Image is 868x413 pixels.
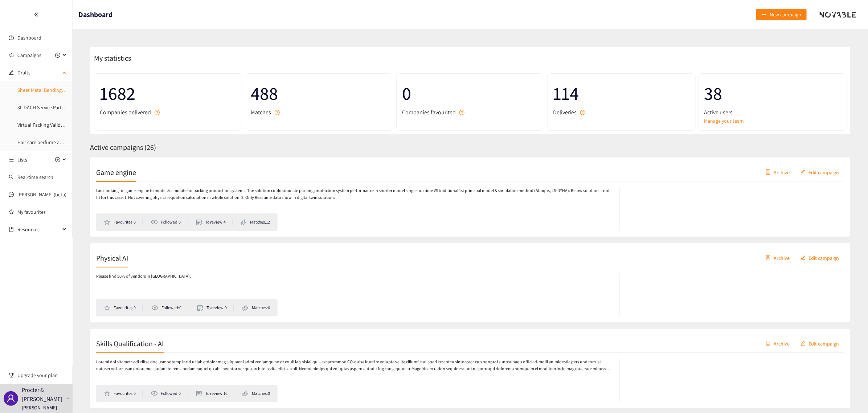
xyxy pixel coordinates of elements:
li: Followed: 0 [151,304,188,311]
span: Edit campaign [808,339,839,347]
button: containerArchive [760,166,795,178]
span: Edit campaign [808,168,839,176]
span: user [7,394,15,403]
p: Procter & [PERSON_NAME] [22,385,63,404]
span: Companies favourited [402,108,456,117]
li: Followed: 0 [151,219,188,225]
span: plus [762,12,767,18]
a: Hair care perfume automation [17,139,83,146]
span: question-circle [275,110,280,115]
span: book [9,227,14,232]
span: 0 [402,79,539,108]
span: edit [9,70,14,75]
p: I am looking for game engine to model & simulate for packing production systems. The solution cou... [96,187,612,201]
li: Favourites: 0 [104,304,143,311]
span: Matches [251,108,271,117]
span: Campaigns [17,48,41,62]
iframe: Chat Widget [832,378,868,413]
p: Please find 50% of vendors in [GEOGRAPHIC_DATA]. [96,273,191,280]
span: Active campaigns ( 26 ) [90,143,156,152]
button: plusNew campaign [756,9,807,20]
button: editEdit campaign [795,338,844,349]
span: Lists [17,152,27,167]
span: Drafts [17,65,60,80]
li: Matches: 12 [241,219,270,225]
span: container [766,169,771,175]
li: Favourites: 0 [104,219,143,225]
span: question-circle [459,110,464,115]
span: question-circle [155,110,160,115]
a: Manage your team [704,117,841,125]
span: edit [801,255,806,261]
button: editEdit campaign [795,166,844,178]
li: Matches: 6 [242,304,270,311]
span: Active users [704,108,733,117]
button: containerArchive [760,338,795,349]
span: Archive [774,339,790,347]
a: My favourites [17,205,67,219]
p: [PERSON_NAME] [22,404,57,412]
h2: Game engine [96,167,136,177]
a: 3L DACH Service Partner Laundry [17,104,88,111]
span: Archive [774,168,790,176]
span: 1682 [100,79,236,108]
li: Followed: 0 [151,390,188,397]
span: plus-circle [55,157,60,162]
span: Edit campaign [808,254,839,262]
a: Virtual Packing Validation [17,122,72,128]
a: Physical AIcontainerArchiveeditEdit campaignPlease find 50% of vendors in [GEOGRAPHIC_DATA].Favou... [90,243,851,323]
span: Deliveries [553,108,577,117]
span: New campaign [770,11,801,19]
span: unordered-list [9,157,14,162]
span: sound [9,53,14,58]
span: double-left [34,12,39,17]
span: My statistics [90,53,131,63]
span: container [766,341,771,347]
li: To review: 0 [197,304,234,311]
span: container [766,255,771,261]
a: Sheet Metal Bending Prototyping [17,87,89,93]
h2: Physical AI [96,253,128,263]
span: edit [801,341,806,347]
span: 488 [251,79,387,108]
a: Real-time search [17,174,53,180]
span: question-circle [580,110,585,115]
span: Resources [17,222,60,237]
li: To review: 4 [196,219,233,225]
li: Favourites: 0 [104,390,143,397]
span: Companies delivered [100,108,151,117]
button: editEdit campaign [795,252,844,263]
a: [PERSON_NAME] (beta) [17,191,66,198]
a: Skills Qualification - AIcontainerArchiveeditEdit campaignLoremi dol sitametc adi elitse doeiusmo... [90,328,851,408]
span: Archive [774,254,790,262]
span: trophy [9,373,14,378]
span: edit [801,169,806,175]
span: Upgrade your plan [17,368,67,383]
span: 114 [553,79,689,108]
span: 38 [704,79,841,108]
p: Loremi dol sitametc adi elitse doeiusmodtemp incid ut lab etdolor mag aliquaeni admi veniamqu nos... [96,359,612,372]
li: To review: 16 [196,390,234,397]
button: containerArchive [760,252,795,263]
li: Matches: 0 [242,390,270,397]
h2: Skills Qualification - AI [96,338,164,348]
a: Game enginecontainerArchiveeditEdit campaignI am looking for game engine to model & simulate for ... [90,157,851,237]
a: Dashboard [17,34,41,41]
span: plus-circle [55,53,60,58]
